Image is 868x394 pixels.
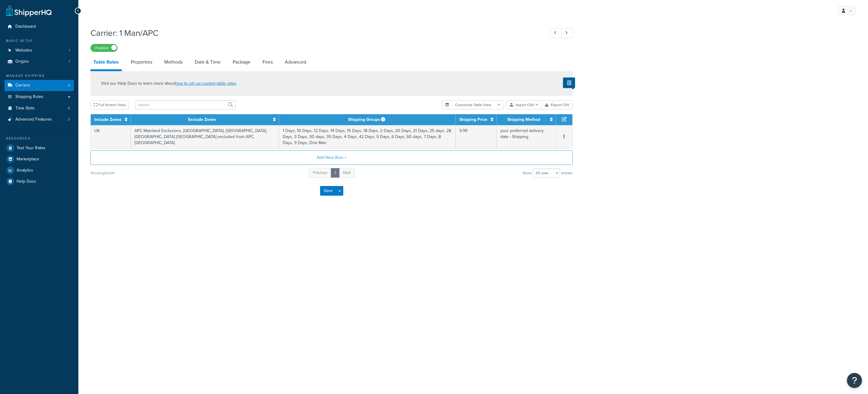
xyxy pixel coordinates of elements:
[69,48,70,53] span: 1
[320,186,336,196] button: Save
[561,169,573,177] span: entries
[17,168,33,173] span: Analytics
[456,125,497,148] td: 9.99
[5,103,74,114] a: Time Slots0
[507,116,540,123] a: Shipping Method
[847,373,862,388] button: Open Resource Center
[15,83,30,88] span: Carriers
[15,48,32,53] span: Websites
[68,106,70,111] span: 0
[313,170,327,175] span: Previous
[175,80,236,87] a: how to set up custom table rates
[94,116,121,123] a: Include Zones
[5,45,74,56] a: Websites1
[68,83,70,88] span: 4
[90,100,129,109] button: Full Screen View
[343,170,351,175] span: Next
[331,168,340,178] a: 1
[15,106,35,111] span: Time Slots
[230,55,253,69] a: Package
[5,143,74,153] a: Test Your Rates
[309,168,331,178] a: Previous
[5,80,74,91] a: Carriers4
[90,150,573,165] button: Add New Row +
[17,157,39,162] span: Marketplace
[550,28,562,38] a: Previous Record
[459,116,487,123] a: Shipping Price
[131,125,279,148] td: APC Mainland Exclusions, [GEOGRAPHIC_DATA], [GEOGRAPHIC_DATA], [GEOGRAPHIC_DATA] [GEOGRAPHIC_DATA...
[563,77,575,88] button: Show Help Docs
[506,100,542,109] button: Import CSV
[15,94,43,99] span: Shipping Rules
[5,73,74,78] div: Manage Shipping
[90,27,539,39] h1: Carrier: 1 Man/APC
[128,55,155,69] a: Properties
[15,59,29,64] span: Origins
[91,44,117,52] label: Enabled
[15,117,52,122] span: Advanced Features
[339,168,355,178] a: Next
[161,55,186,69] a: Methods
[192,55,224,69] a: Date & Time
[5,103,74,114] li: Time Slots
[5,21,74,32] a: Dashboard
[497,125,556,148] td: your preferred delivery date - Shipping
[5,56,74,67] li: Origins
[561,28,573,38] a: Next Record
[69,59,70,64] span: 1
[15,24,36,29] span: Dashboard
[188,116,216,123] a: Exclude Zones
[5,154,74,165] a: Marketplace
[5,165,74,176] a: Analytics
[5,114,74,125] a: Advanced Features3
[5,176,74,187] a: Help Docs
[542,100,573,109] button: Export CSV
[90,55,122,71] a: Table Rates
[259,55,276,69] a: Fees
[135,100,236,109] input: Search
[5,80,74,91] li: Carriers
[282,55,309,69] a: Advanced
[5,136,74,141] div: Resources
[523,169,532,177] span: Show
[5,56,74,67] a: Origins1
[279,114,456,125] th: Shipping Groups
[101,80,237,87] p: Visit our Help Docs to learn more about .
[68,117,70,122] span: 3
[279,125,456,148] td: 1 Days, 10 Days, 12 Days, 14 Days, 15 Days, 18 Days, 2 Days, 20 Days, 21 Days, 25 days, 28 Days, ...
[17,146,46,151] span: Test Your Rates
[5,114,74,125] li: Advanced Features
[5,91,74,102] a: Shipping Rules
[90,169,115,177] div: Showing 1 to 1 of 1
[91,125,131,148] td: UK
[442,100,504,109] button: Customize Table View
[5,45,74,56] li: Websites
[5,38,74,43] div: Basic Setup
[17,179,36,184] span: Help Docs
